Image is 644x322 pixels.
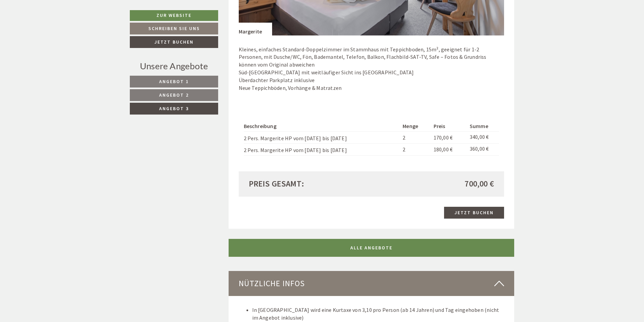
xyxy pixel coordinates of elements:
[434,134,453,141] span: 170,00 €
[244,121,400,131] th: Beschreibung
[159,20,255,25] div: Sie
[225,178,266,190] button: Senden
[467,131,499,144] td: 340,00 €
[244,144,400,156] td: 2 Pers. Margerite HP vom [DATE] bis [DATE]
[155,19,260,39] div: Guten Tag, wie können wir Ihnen helfen?
[467,121,499,131] th: Summe
[444,207,504,219] a: Jetzt buchen
[434,146,453,153] span: 180,00 €
[159,92,189,98] span: Angebot 2
[400,121,431,131] th: Menge
[229,239,515,257] a: ALLE ANGEBOTE
[159,78,189,84] span: Angebot 1
[465,178,494,190] span: 700,00 €
[400,144,431,156] td: 2
[467,144,499,156] td: 360,00 €
[431,121,467,131] th: Preis
[130,60,218,72] div: Unsere Angebote
[130,36,218,48] a: Jetzt buchen
[120,5,145,17] div: [DATE]
[244,178,372,190] div: Preis gesamt:
[159,33,255,38] small: 19:00
[159,105,189,112] span: Angebot 3
[252,306,504,322] li: In [GEOGRAPHIC_DATA] wird eine Kurtaxe von 3,10 pro Person (ab 14 Jahren) und Tag eingehoben (nic...
[244,131,400,144] td: 2 Pers. Margerite HP vom [DATE] bis [DATE]
[229,271,515,296] div: Nützliche Infos
[239,46,504,92] p: Kleines, einfaches Standard-Doppelzimmer im Stammhaus mit Teppichboden, 15m², geeignet für 1-2 Pe...
[400,131,431,144] td: 2
[130,10,218,21] a: Zur Website
[130,23,218,34] a: Schreiben Sie uns
[239,23,272,35] div: Margerite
